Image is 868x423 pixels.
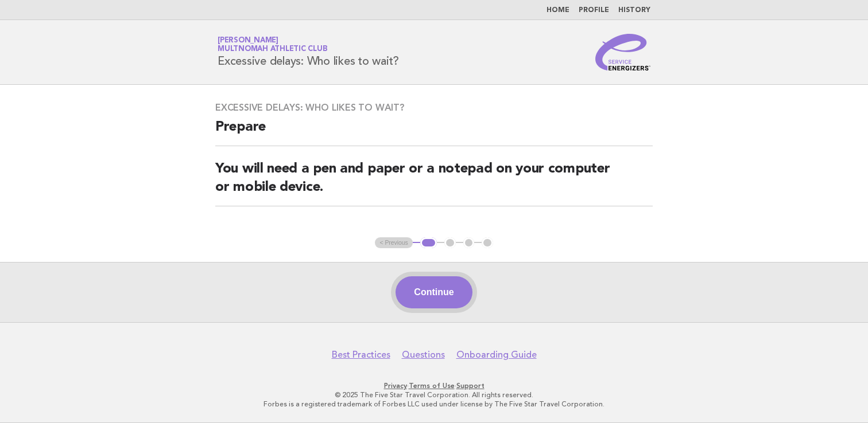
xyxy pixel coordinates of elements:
h3: Excessive delays: Who likes to wait? [215,102,653,113]
a: Profile [579,7,609,14]
a: Home [547,7,569,14]
p: · · [83,381,785,390]
button: Continue [396,276,472,308]
button: 1 [420,237,437,249]
a: [PERSON_NAME]Multnomah Athletic Club [218,37,327,53]
h2: You will need a pen and paper or a notepad on your computer or mobile device. [215,160,653,206]
h1: Excessive delays: Who likes to wait? [218,37,399,67]
a: Best Practices [332,349,390,361]
h2: Prepare [215,118,653,146]
a: Privacy [384,382,407,390]
p: © 2025 The Five Star Travel Corporation. All rights reserved. [83,390,785,399]
span: Multnomah Athletic Club [218,46,327,53]
a: History [618,7,650,14]
a: Support [456,382,485,390]
a: Terms of Use [409,382,455,390]
p: Forbes is a registered trademark of Forbes LLC used under license by The Five Star Travel Corpora... [83,399,785,409]
a: Questions [402,349,445,361]
a: Onboarding Guide [456,349,537,361]
img: Service Energizers [595,34,650,70]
